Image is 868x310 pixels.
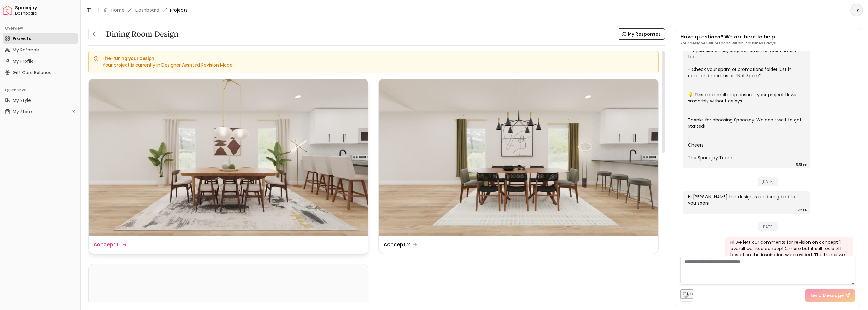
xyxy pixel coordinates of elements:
div: Your project is currently in Designer Assisted Revision Mode. [94,62,653,68]
div: Quick Links [3,85,78,95]
span: [DATE] [758,177,778,186]
div: Hi we left our comments for revision on concept 1, overall we liked concept 2 more but it still f... [730,239,847,271]
img: concept 1 [89,79,368,236]
span: Spacejoy [15,5,78,11]
img: concept 2 [379,79,658,236]
div: Overview [3,23,78,33]
a: My Store [3,107,78,117]
div: 5:51 PM [796,161,808,168]
img: Spacejoy Logo [3,6,12,15]
a: Gift Card Balance [3,67,78,78]
dd: concept 1 [94,241,118,249]
h3: Dining Room design [106,29,179,39]
a: My Referrals [3,45,78,55]
a: My Profile [3,56,78,66]
div: 11:32 PM [796,207,808,213]
h5: Fine-tuning your design [94,56,653,61]
a: Projects [3,33,78,44]
span: Projects [170,7,188,13]
span: Gift Card Balance [13,69,52,76]
a: concept 2concept 2 [378,79,659,254]
span: Dashboard [15,11,78,16]
span: [DATE] [758,222,778,231]
span: Projects [13,35,31,42]
span: TA [851,4,862,16]
span: My Profile [13,58,34,64]
p: Have questions? We are here to help. [680,33,777,41]
span: My Responses [628,31,661,37]
span: My Referrals [13,47,39,53]
span: My Store [13,108,32,115]
div: Hi [PERSON_NAME] this design is rendering and to you soon! [688,194,804,206]
nav: breadcrumb [104,7,188,13]
a: My Style [3,95,78,105]
a: concept 1concept 1 [88,79,368,254]
a: Spacejoy [3,6,12,15]
a: Dashboard [135,7,159,13]
a: Home [111,7,125,13]
button: TA [850,4,863,16]
button: My Responses [618,28,665,40]
p: Your designer will respond within 2 business days. [680,41,777,46]
span: My Style [13,97,31,103]
dd: concept 2 [384,241,410,249]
